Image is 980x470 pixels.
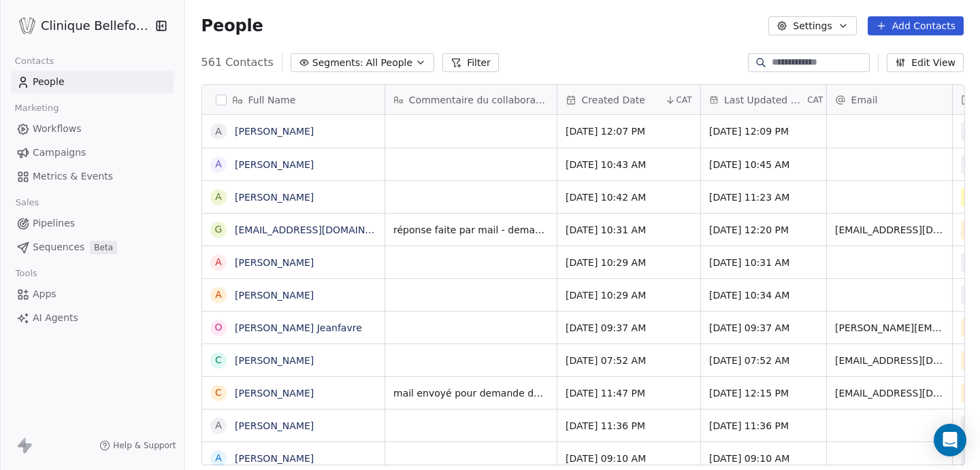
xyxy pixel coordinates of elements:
[33,75,65,89] span: People
[566,386,692,400] span: [DATE] 11:47 PM
[11,71,174,93] a: People
[887,53,964,72] button: Edit View
[709,223,818,237] span: [DATE] 12:20 PM
[33,169,113,184] span: Metrics & Events
[9,51,60,71] span: Contacts
[215,451,222,465] div: A
[709,452,818,465] span: [DATE] 09:10 AM
[827,85,952,114] div: Email
[235,126,314,137] a: [PERSON_NAME]
[11,307,174,329] a: AI Agents
[235,453,314,464] a: [PERSON_NAME]
[709,256,818,269] span: [DATE] 10:31 AM
[709,158,818,171] span: [DATE] 10:45 AM
[215,157,222,171] div: A
[566,256,692,269] span: [DATE] 10:29 AM
[312,56,363,70] span: Segments:
[11,283,174,305] a: Apps
[202,115,385,466] div: grid
[11,141,174,164] a: Campaigns
[33,216,75,231] span: Pipelines
[566,158,692,171] span: [DATE] 10:43 AM
[709,124,818,138] span: [DATE] 12:09 PM
[566,190,692,204] span: [DATE] 10:42 AM
[807,95,823,105] span: CAT
[768,16,856,35] button: Settings
[11,212,174,235] a: Pipelines
[934,424,966,456] div: Open Intercom Messenger
[835,321,944,335] span: [PERSON_NAME][EMAIL_ADDRESS][DOMAIN_NAME]
[99,440,176,451] a: Help & Support
[566,223,692,237] span: [DATE] 10:31 AM
[566,288,692,302] span: [DATE] 10:29 AM
[214,222,222,237] div: g
[201,54,274,71] span: 561 Contacts
[709,288,818,302] span: [DATE] 10:34 AM
[566,354,692,367] span: [DATE] 07:52 AM
[235,224,402,235] a: [EMAIL_ADDRESS][DOMAIN_NAME]
[582,93,645,107] span: Created Date
[235,290,314,301] a: [PERSON_NAME]
[557,85,700,114] div: Created DateCAT
[215,288,222,302] div: A
[11,118,174,140] a: Workflows
[215,190,222,204] div: A
[33,311,78,325] span: AI Agents
[201,16,263,36] span: People
[235,322,362,333] a: [PERSON_NAME] Jeanfavre
[566,124,692,138] span: [DATE] 12:07 PM
[10,263,43,284] span: Tools
[10,192,45,213] span: Sales
[16,14,146,37] button: Clinique Bellefontaine
[11,165,174,188] a: Metrics & Events
[215,124,222,139] div: A
[835,354,944,367] span: [EMAIL_ADDRESS][DOMAIN_NAME]
[235,159,314,170] a: [PERSON_NAME]
[248,93,296,107] span: Full Name
[235,420,314,431] a: [PERSON_NAME]
[235,388,314,399] a: [PERSON_NAME]
[215,353,222,367] div: C
[33,240,84,254] span: Sequences
[9,98,65,118] span: Marketing
[33,122,82,136] span: Workflows
[566,452,692,465] span: [DATE] 09:10 AM
[33,287,56,301] span: Apps
[215,386,222,400] div: C
[701,85,826,114] div: Last Updated DateCAT
[409,93,549,107] span: Commentaire du collaborateur
[235,257,314,268] a: [PERSON_NAME]
[393,223,549,237] span: réponse faite par mail - demande rdv pour auj. pas possible - invitée à rappeler
[835,386,944,400] span: [EMAIL_ADDRESS][DOMAIN_NAME]
[385,85,557,114] div: Commentaire du collaborateur
[566,321,692,335] span: [DATE] 09:37 AM
[442,53,499,72] button: Filter
[113,440,176,451] span: Help & Support
[709,419,818,433] span: [DATE] 11:36 PM
[235,355,314,366] a: [PERSON_NAME]
[709,354,818,367] span: [DATE] 07:52 AM
[676,95,691,105] span: CAT
[235,192,314,203] a: [PERSON_NAME]
[215,255,222,269] div: A
[41,17,152,35] span: Clinique Bellefontaine
[868,16,964,35] button: Add Contacts
[835,223,944,237] span: [EMAIL_ADDRESS][DOMAIN_NAME]
[90,241,117,254] span: Beta
[709,190,818,204] span: [DATE] 11:23 AM
[851,93,878,107] span: Email
[11,236,174,258] a: SequencesBeta
[393,386,549,400] span: mail envoyé pour demande de photos
[724,93,804,107] span: Last Updated Date
[215,418,222,433] div: A
[33,146,86,160] span: Campaigns
[709,321,818,335] span: [DATE] 09:37 AM
[366,56,412,70] span: All People
[202,85,385,114] div: Full Name
[19,18,35,34] img: Logo_Bellefontaine_Black.png
[566,419,692,433] span: [DATE] 11:36 PM
[709,386,818,400] span: [DATE] 12:15 PM
[214,320,222,335] div: O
